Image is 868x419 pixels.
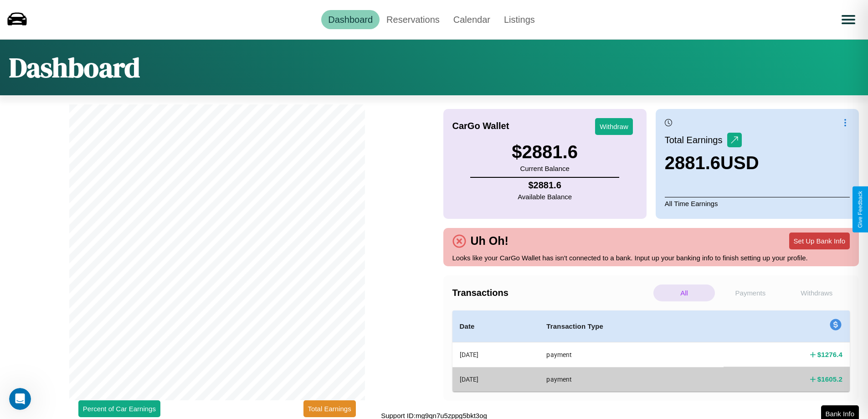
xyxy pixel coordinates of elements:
[857,191,863,228] div: Give Feedback
[452,342,539,367] th: [DATE]
[539,367,724,391] th: payment
[321,10,380,29] a: Dashboard
[665,132,727,148] p: Total Earnings
[719,285,781,301] p: Payments
[518,180,572,191] h4: $ 2881.6
[9,49,140,86] h1: Dashboard
[789,233,850,249] button: Set Up Bank Info
[452,252,850,264] p: Looks like your CarGo Wallet has isn't connected to a bank. Input up your banking info to finish ...
[595,118,633,135] button: Withdraw
[452,310,850,392] table: simple table
[512,162,578,175] p: Current Balance
[497,10,542,29] a: Listings
[466,234,513,248] h4: Uh Oh!
[836,7,861,32] button: Open menu
[665,197,850,210] p: All Time Earnings
[817,374,842,384] h4: $ 1605.2
[447,10,497,29] a: Calendar
[452,121,509,131] h4: CarGo Wallet
[786,285,847,301] p: Withdraws
[9,388,31,410] iframe: Intercom live chat
[817,350,842,359] h4: $ 1276.4
[518,191,572,203] p: Available Balance
[665,153,759,173] h3: 2881.6 USD
[380,10,447,29] a: Reservations
[452,288,651,298] h4: Transactions
[78,400,160,417] button: Percent of Car Earnings
[539,342,724,367] th: payment
[452,367,539,391] th: [DATE]
[546,321,716,332] h4: Transaction Type
[460,321,532,332] h4: Date
[303,400,356,417] button: Total Earnings
[512,142,578,162] h3: $ 2881.6
[653,285,715,301] p: All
